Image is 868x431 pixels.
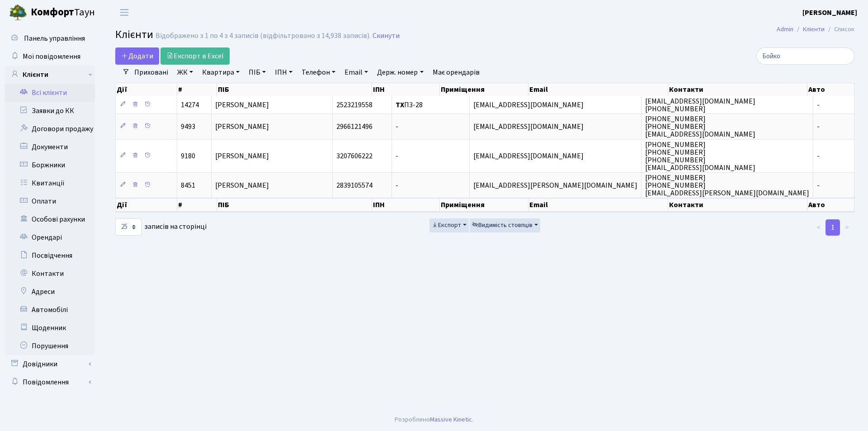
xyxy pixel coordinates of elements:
[5,102,95,120] a: Заявки до КК
[215,180,269,190] span: [PERSON_NAME]
[177,198,217,212] th: #
[115,47,159,65] a: Додати
[217,198,372,212] th: ПІБ
[5,84,95,102] a: Всі клієнти
[372,83,440,96] th: ІПН
[5,138,95,156] a: Документи
[181,180,195,190] span: 8451
[115,27,153,43] span: Клієнти
[5,319,95,337] a: Щоденник
[826,219,840,236] a: 1
[395,415,473,425] div: Розроблено .
[802,7,857,18] a: [PERSON_NAME]
[115,218,207,236] label: записів на сторінці
[336,100,373,110] span: 2523219558
[181,100,199,110] span: 14274
[5,174,95,192] a: Квитанції
[396,180,398,190] span: -
[215,100,269,110] span: [PERSON_NAME]
[817,180,820,190] span: -
[341,65,372,80] a: Email
[5,156,95,174] a: Боржники
[473,122,584,132] span: [EMAIL_ADDRESS][DOMAIN_NAME]
[5,29,95,47] a: Панель управління
[5,301,95,319] a: Автомобілі
[215,122,269,132] span: [PERSON_NAME]
[396,100,404,110] b: ТХ
[271,65,296,80] a: ІПН
[198,65,243,80] a: Квартира
[803,24,825,34] a: Клієнти
[373,32,400,40] a: Скинути
[473,180,637,190] span: [EMAIL_ADDRESS][PERSON_NAME][DOMAIN_NAME]
[23,52,80,62] span: Мої повідомлення
[245,65,269,80] a: ПІБ
[5,228,95,246] a: Орендарі
[528,83,668,96] th: Email
[156,32,371,40] div: Відображено з 1 по 4 з 4 записів (відфільтровано з 14,938 записів).
[432,221,461,230] span: Експорт
[802,8,857,18] b: [PERSON_NAME]
[373,65,427,80] a: Держ. номер
[336,180,373,190] span: 2839105574
[470,218,540,232] button: Видимість стовпців
[763,20,868,39] nav: breadcrumb
[5,210,95,228] a: Особові рахунки
[440,83,528,96] th: Приміщення
[825,24,854,34] li: Список
[31,5,95,20] span: Таун
[181,122,195,132] span: 9493
[429,65,483,80] a: Має орендарів
[5,120,95,138] a: Договори продажу
[472,221,533,230] span: Видимість стовпців
[5,66,95,84] a: Клієнти
[215,151,269,161] span: [PERSON_NAME]
[9,4,27,22] img: logo.png
[396,122,398,132] span: -
[5,337,95,355] a: Порушення
[396,151,398,161] span: -
[817,122,820,132] span: -
[777,24,793,34] a: Admin
[5,355,95,373] a: Довідники
[645,96,755,114] span: [EMAIL_ADDRESS][DOMAIN_NAME] [PHONE_NUMBER]
[473,100,584,110] span: [EMAIL_ADDRESS][DOMAIN_NAME]
[5,265,95,283] a: Контакти
[645,173,809,198] span: [PHONE_NUMBER] [PHONE_NUMBER] [EMAIL_ADDRESS][PERSON_NAME][DOMAIN_NAME]
[807,83,854,96] th: Авто
[31,5,74,19] b: Комфорт
[473,151,584,161] span: [EMAIL_ADDRESS][DOMAIN_NAME]
[5,373,95,391] a: Повідомлення
[131,65,172,80] a: Приховані
[817,151,820,161] span: -
[5,283,95,301] a: Адреси
[217,83,372,96] th: ПІБ
[116,198,177,212] th: Дії
[24,33,85,43] span: Панель управління
[817,100,820,110] span: -
[336,151,373,161] span: 3207606222
[430,415,472,424] a: Massive Kinetic
[174,65,197,80] a: ЖК
[756,47,854,65] input: Пошук...
[528,198,668,212] th: Email
[298,65,339,80] a: Телефон
[372,198,440,212] th: ІПН
[181,151,195,161] span: 9180
[5,192,95,210] a: Оплати
[336,122,373,132] span: 2966121496
[116,83,177,96] th: Дії
[396,100,423,110] span: П3-28
[645,114,755,139] span: [PHONE_NUMBER] [PHONE_NUMBER] [EMAIL_ADDRESS][DOMAIN_NAME]
[121,51,153,61] span: Додати
[5,47,95,66] a: Мої повідомлення
[429,218,469,232] button: Експорт
[177,83,217,96] th: #
[113,5,136,20] button: Переключити навігацію
[115,218,142,236] select: записів на сторінці
[668,198,808,212] th: Контакти
[645,140,755,173] span: [PHONE_NUMBER] [PHONE_NUMBER] [PHONE_NUMBER] [EMAIL_ADDRESS][DOMAIN_NAME]
[440,198,528,212] th: Приміщення
[160,47,230,65] a: Експорт в Excel
[807,198,854,212] th: Авто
